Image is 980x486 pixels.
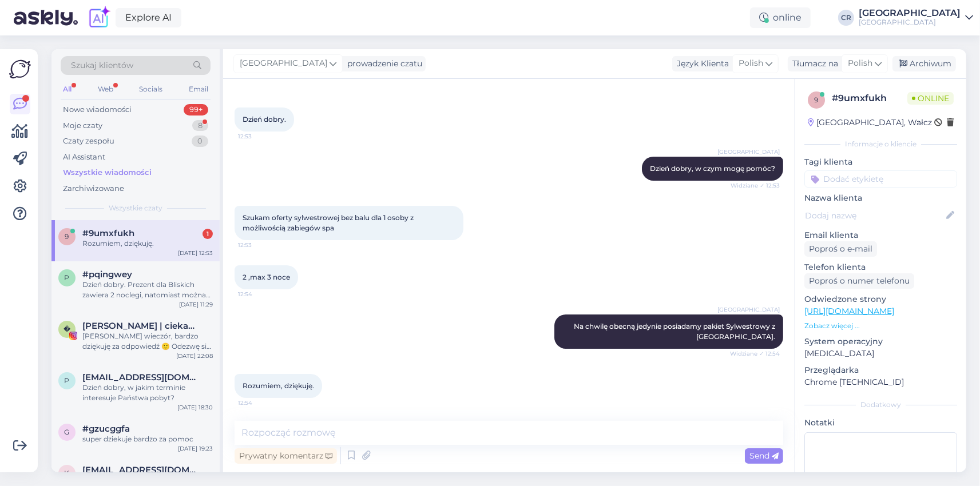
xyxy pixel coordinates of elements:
[63,136,114,147] div: Czaty zespołu
[9,58,31,80] img: Askly Logo
[717,148,780,156] span: [GEOGRAPHIC_DATA]
[64,325,70,333] span: �
[65,428,70,436] span: g
[82,269,132,280] span: #pqingwey
[859,18,961,27] div: [GEOGRAPHIC_DATA]
[749,451,779,461] span: Send
[804,170,957,188] input: Dodać etykietę
[238,290,281,298] span: 12:54
[63,152,105,163] div: AI Assistant
[804,376,957,388] p: Chrome [TECHNICAL_ID]
[804,364,957,376] p: Przeglądarka
[238,241,281,249] span: 12:53
[82,372,201,383] span: papka1991@wp.pl
[184,104,208,115] div: 99+
[804,306,894,316] a: [URL][DOMAIN_NAME]
[137,82,165,97] div: Socials
[739,57,763,70] span: Polish
[82,465,201,475] span: kirke.sylwia@wp.pl
[243,213,415,232] span: Szukam oferty sylwestrowej bez balu dla 1 osoby z możliwością zabiegów spa
[804,192,957,204] p: Nazwa klienta
[82,321,201,331] span: 𝐁𝐞𝐫𝐧𝐚𝐝𝐞𝐭𝐭𝐚 | ciekawe miejsca • hotele • podróżnicze porady
[178,444,213,453] div: [DATE] 19:23
[238,132,281,141] span: 12:53
[82,434,213,444] div: super dziekuje bardzo za pomoc
[243,273,290,281] span: 2 ,max 3 noce
[808,117,932,129] div: [GEOGRAPHIC_DATA], Wałcz
[192,120,208,132] div: 8
[61,82,74,97] div: All
[82,383,213,403] div: Dzień dobry, w jakim terminie interesuje Państwa pobyt?
[63,167,152,178] div: Wszystkie wiadomości
[187,82,211,97] div: Email
[177,403,213,412] div: [DATE] 18:30
[63,183,124,194] div: Zarchiwizowane
[243,381,314,390] span: Rozumiem, dziękuję.
[804,293,957,305] p: Odwiedzone strony
[178,249,213,257] div: [DATE] 12:53
[838,10,854,26] div: CR
[848,57,872,70] span: Polish
[805,209,944,222] input: Dodaj nazwę
[731,181,780,190] span: Widziane ✓ 12:53
[63,104,132,115] div: Nowe wiadomości
[192,136,208,147] div: 0
[804,261,957,273] p: Telefon klienta
[804,336,957,348] p: System operacyjny
[179,300,213,309] div: [DATE] 11:29
[71,59,133,71] span: Szukaj klientów
[815,95,819,104] span: 9
[892,56,956,71] div: Archiwum
[82,331,213,352] div: [PERSON_NAME] wieczór, bardzo dziękuję za odpowiedź 🙂 Odezwę się za jakiś czas na ten email jako ...
[65,273,70,282] span: p
[235,448,337,464] div: Prywatny komentarz
[788,58,838,70] div: Tłumacz na
[65,469,70,477] span: k
[804,139,957,149] div: Informacje o kliencie
[804,241,877,257] div: Poproś o e-mail
[717,305,780,314] span: [GEOGRAPHIC_DATA]
[750,7,811,28] div: online
[82,280,213,300] div: Dzień dobry. Prezent dla Bliskich zawiera 2 noclegi, natomiast można dokupić dobę dodatkową. Cena...
[82,424,130,434] span: #gzucggfa
[650,164,775,173] span: Dzień dobry, w czym mogę pomóc?
[109,203,162,213] span: Wszystkie czaty
[243,115,286,124] span: Dzień dobry.
[730,349,780,358] span: Widziane ✓ 12:54
[203,229,213,239] div: 1
[238,399,281,407] span: 12:54
[804,273,914,289] div: Poproś o numer telefonu
[343,58,422,70] div: prowadzenie czatu
[176,352,213,360] div: [DATE] 22:08
[672,58,729,70] div: Język Klienta
[63,120,102,132] div: Moje czaty
[82,238,213,249] div: Rozumiem, dziękuję.
[96,82,116,97] div: Web
[859,9,973,27] a: [GEOGRAPHIC_DATA][GEOGRAPHIC_DATA]
[804,417,957,429] p: Notatki
[240,57,327,70] span: [GEOGRAPHIC_DATA]
[87,6,111,30] img: explore-ai
[907,92,954,105] span: Online
[832,91,907,105] div: # 9umxfukh
[804,156,957,168] p: Tagi klienta
[574,322,777,341] span: Na chwilę obecną jedynie posiadamy pakiet Sylwestrowy z [GEOGRAPHIC_DATA].
[82,228,134,238] span: #9umxfukh
[65,232,69,241] span: 9
[65,376,70,385] span: p
[859,9,961,18] div: [GEOGRAPHIC_DATA]
[116,8,181,27] a: Explore AI
[804,229,957,241] p: Email klienta
[804,400,957,410] div: Dodatkowy
[804,348,957,360] p: [MEDICAL_DATA]
[804,321,957,331] p: Zobacz więcej ...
